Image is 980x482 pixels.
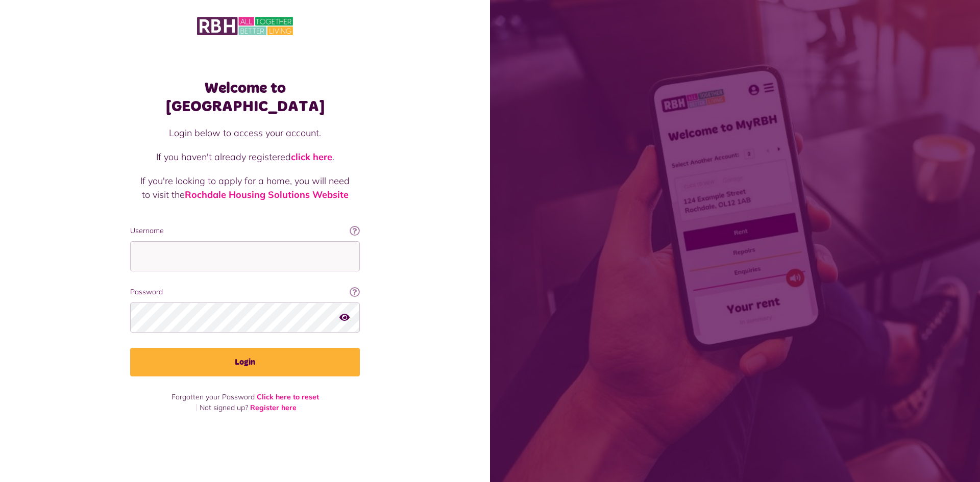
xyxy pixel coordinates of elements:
[140,126,350,140] p: Login below to access your account.
[130,225,360,236] label: Username
[130,348,360,376] button: Login
[257,392,319,401] a: Click here to reset
[200,403,248,412] span: Not signed up?
[140,150,350,164] p: If you haven't already registered .
[250,403,297,412] a: Register here
[140,174,350,201] p: If you're looking to apply for a home, you will need to visit the
[171,392,255,401] span: Forgotten your Password
[197,15,293,37] img: MyRBH
[130,287,360,297] label: Password
[130,79,360,116] h1: Welcome to [GEOGRAPHIC_DATA]
[291,151,332,163] a: click here
[185,189,349,200] a: Rochdale Housing Solutions Website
